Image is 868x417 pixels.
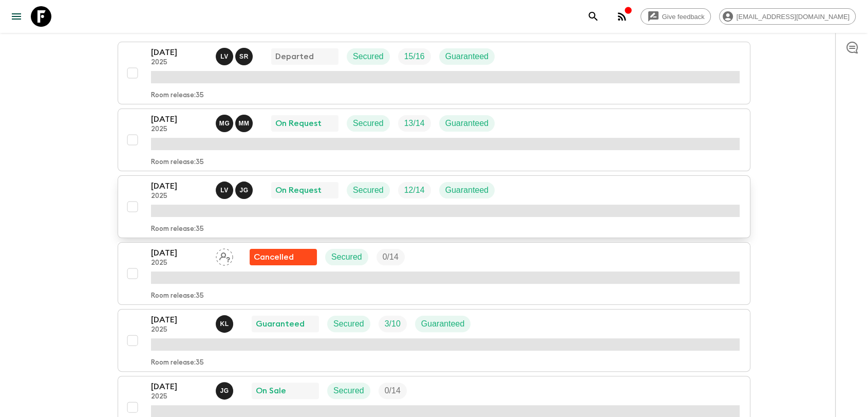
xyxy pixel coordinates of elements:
p: M M [238,119,249,128]
p: Cancelled [254,251,294,263]
p: K L [220,320,229,328]
p: [DATE] [151,380,207,393]
p: J G [239,186,248,194]
p: Room release: 35 [151,158,204,167]
div: Trip Fill [376,249,405,265]
p: [DATE] [151,180,207,192]
p: [DATE] [151,113,207,125]
p: 2025 [151,125,207,134]
p: 2025 [151,326,207,334]
button: menu [6,6,27,27]
a: Give feedback [640,8,711,25]
p: Guaranteed [445,184,489,196]
p: Secured [353,184,384,196]
span: [EMAIL_ADDRESS][DOMAIN_NAME] [731,13,855,21]
p: Departed [275,50,314,63]
button: [DATE]2025Marcella Granatiere, Matias MolinaOn RequestSecuredTrip FillGuaranteedRoom release:35 [118,108,750,171]
div: Secured [347,48,390,65]
p: Room release: 35 [151,292,204,300]
p: M G [219,119,230,128]
div: Secured [327,383,370,399]
p: 15 / 16 [404,50,425,63]
button: MGMM [216,115,255,132]
span: Marcella Granatiere, Matias Molina [216,118,255,126]
p: 0 / 14 [385,385,401,397]
button: [DATE]2025Karen LeivaGuaranteedSecuredTrip FillGuaranteedRoom release:35 [118,309,750,372]
div: Flash Pack cancellation [250,249,317,265]
p: 12 / 14 [404,184,425,196]
span: Assign pack leader [216,251,233,260]
p: 13 / 14 [404,117,425,130]
div: Secured [325,249,368,265]
p: On Request [275,117,322,130]
button: KL [216,315,235,333]
span: Karen Leiva [216,318,235,327]
p: [DATE] [151,314,207,326]
div: Secured [327,316,370,332]
p: 3 / 10 [385,318,401,330]
div: Trip Fill [379,316,407,332]
p: J G [220,387,229,395]
button: [DATE]2025Lucas Valentim, Jessica GiachelloOn RequestSecuredTrip FillGuaranteedRoom release:35 [118,175,750,238]
p: Guaranteed [421,318,465,330]
span: Jeronimo Granados [216,385,235,393]
div: Trip Fill [398,115,431,132]
div: [EMAIL_ADDRESS][DOMAIN_NAME] [719,8,856,25]
p: On Sale [256,385,286,397]
div: Trip Fill [398,182,431,198]
p: Room release: 35 [151,92,204,100]
p: Secured [331,251,362,263]
p: Secured [333,385,364,397]
p: Guaranteed [445,117,489,130]
p: Secured [333,318,364,330]
div: Trip Fill [398,48,431,65]
p: Guaranteed [256,318,305,330]
p: Secured [353,117,384,130]
button: LVJG [216,182,255,199]
p: [DATE] [151,247,207,259]
button: JG [216,382,235,400]
button: [DATE]2025Lucas Valentim, Sol RodriguezDepartedSecuredTrip FillGuaranteedRoom release:35 [118,42,750,104]
p: On Request [275,184,322,196]
p: 2025 [151,259,207,267]
div: Secured [347,115,390,132]
p: Room release: 35 [151,225,204,233]
p: Guaranteed [445,50,489,63]
p: 0 / 14 [383,251,399,263]
span: Lucas Valentim, Jessica Giachello [216,185,255,193]
p: 2025 [151,393,207,401]
p: 2025 [151,192,207,201]
span: Lucas Valentim, Sol Rodriguez [216,51,255,59]
p: Room release: 35 [151,359,204,367]
p: L V [220,186,229,194]
p: 2025 [151,59,207,67]
button: search adventures [583,6,603,27]
span: Give feedback [656,13,710,21]
div: Trip Fill [379,383,407,399]
p: [DATE] [151,46,207,59]
p: Secured [353,50,384,63]
div: Secured [347,182,390,198]
button: [DATE]2025Assign pack leaderFlash Pack cancellationSecuredTrip FillRoom release:35 [118,242,750,305]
